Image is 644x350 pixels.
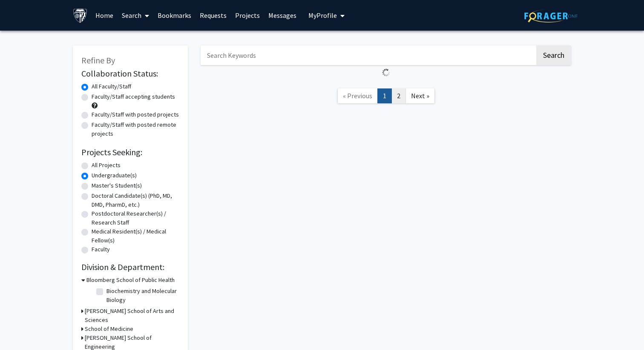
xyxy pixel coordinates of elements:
img: ForagerOne Logo [524,9,578,23]
label: Master's Student(s) [92,181,142,190]
label: Faculty/Staff accepting students [92,92,175,101]
a: Previous Page [337,88,378,103]
label: All Faculty/Staff [92,82,131,91]
a: Projects [231,0,264,30]
a: 1 [377,88,392,103]
span: Next » [411,91,429,100]
label: Faculty [92,245,110,254]
label: Medical Resident(s) / Medical Fellow(s) [92,227,179,245]
span: My Profile [308,11,337,20]
a: Messages [264,0,301,30]
iframe: Chat [6,312,36,344]
nav: Page navigation [201,80,571,114]
label: Doctoral Candidate(s) (PhD, MD, DMD, PharmD, etc.) [92,191,179,209]
button: Search [536,46,571,65]
a: Next [405,88,435,103]
h3: Bloomberg School of Public Health [86,276,175,285]
a: Search [118,0,153,30]
h2: Division & Department: [81,262,179,272]
h2: Collaboration Status: [81,68,179,79]
h3: School of Medicine [85,324,133,333]
a: 2 [391,88,406,103]
span: Refine By [81,55,115,65]
img: Loading [379,65,394,80]
a: Requests [195,0,231,30]
a: Home [91,0,118,30]
label: Faculty/Staff with posted remote projects [92,120,179,138]
a: Bookmarks [153,0,195,30]
h3: [PERSON_NAME] School of Arts and Sciences [85,307,179,324]
input: Search Keywords [201,46,535,65]
label: Biochemistry and Molecular Biology [106,287,177,304]
label: All Projects [92,161,121,170]
label: Undergraduate(s) [92,171,137,180]
label: Faculty/Staff with posted projects [92,110,179,119]
label: Postdoctoral Researcher(s) / Research Staff [92,209,179,227]
h2: Projects Seeking: [81,147,179,157]
img: Johns Hopkins University Logo [73,8,88,23]
span: « Previous [343,91,372,100]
